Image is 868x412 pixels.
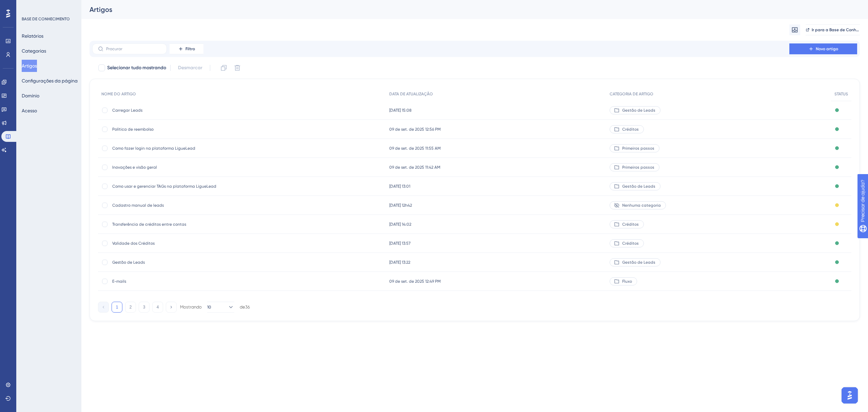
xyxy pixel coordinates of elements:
font: Novo artigo [816,46,838,51]
font: DATA DE ATUALIZAÇÃO [389,92,433,96]
button: 4 [152,302,163,313]
font: [DATE] 14:02 [389,222,411,227]
font: Inovações e visão geral [112,165,157,170]
button: Ir para a Base de Conhecimento [806,24,860,35]
button: 10 [207,302,234,313]
font: Acesso [22,108,37,113]
font: STATUS [834,92,848,96]
font: Créditos [622,222,639,227]
font: Transferência de créditos entre contas [112,222,186,227]
font: 36 [245,304,250,310]
font: de [240,304,245,310]
button: Artigos [22,60,37,72]
font: 09 de set. de 2025 11:42 AM [389,165,440,170]
font: Relatórios [22,33,43,39]
font: Primeiros passos [622,165,654,170]
font: Gestão de Leads [112,260,145,265]
button: Categorias [22,45,46,57]
font: CATEGORIA DE ARTIGO [610,92,653,96]
font: Filtro [185,46,195,51]
font: 2 [130,305,132,310]
input: Procurar [106,46,161,51]
button: Desmarcar [175,62,206,74]
button: 3 [139,302,150,313]
font: NOME DO ARTIGO [101,92,136,96]
font: Gestão de Leads [622,184,655,189]
font: 1 [116,305,118,310]
font: Artigos [90,5,112,14]
font: [DATE] 15:08 [389,108,412,113]
font: Carregar Leads [112,108,142,113]
font: 09 de set. de 2025 12:56 PM [389,127,441,132]
font: Validade dos Créditos [112,241,155,246]
font: 10 [207,305,211,310]
font: BASE DE CONHECIMENTO [22,17,70,21]
font: Como fazer login na plataforma LigueLead [112,146,195,151]
font: Primeiros passos [622,146,654,151]
font: Gestão de Leads [622,260,655,265]
font: E-mails [112,279,126,284]
font: 09 de set. de 2025 11:55 AM [389,146,441,151]
iframe: Iniciador do Assistente de IA do UserGuiding [840,385,860,406]
button: 2 [125,302,136,313]
button: Filtro [170,43,203,54]
button: Acesso [22,105,37,117]
font: Configurações da página [22,78,78,83]
font: Precisar de ajuda? [16,3,58,8]
font: Categorias [22,48,46,54]
font: Créditos [622,127,639,132]
button: Novo artigo [789,43,857,54]
font: Como usar e gerenciar TAGs na plataforma LigueLead [112,184,216,189]
font: Nenhuma categoria [622,203,661,208]
font: Domínio [22,93,39,98]
font: 09 de set. de 2025 12:49 PM [389,279,441,284]
font: Fluxo [622,279,632,284]
button: 1 [112,302,122,313]
font: Créditos [622,241,639,246]
font: Artigos [22,63,37,69]
font: [DATE] 13:01 [389,184,410,189]
font: Política de reembolso [112,127,154,132]
font: Desmarcar [178,65,202,71]
button: Configurações da página [22,75,78,87]
font: 4 [157,305,159,310]
font: Gestão de Leads [622,108,655,113]
font: [DATE] 13:22 [389,260,410,265]
font: Cadastro manual de leads [112,203,164,208]
button: Domínio [22,90,39,102]
button: Relatórios [22,30,43,42]
font: Selecionar tudo mostrando [107,65,166,71]
font: 3 [143,305,145,310]
font: [DATE] 12h42 [389,203,412,208]
font: [DATE] 13:57 [389,241,411,246]
font: Mostrando [180,304,202,310]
